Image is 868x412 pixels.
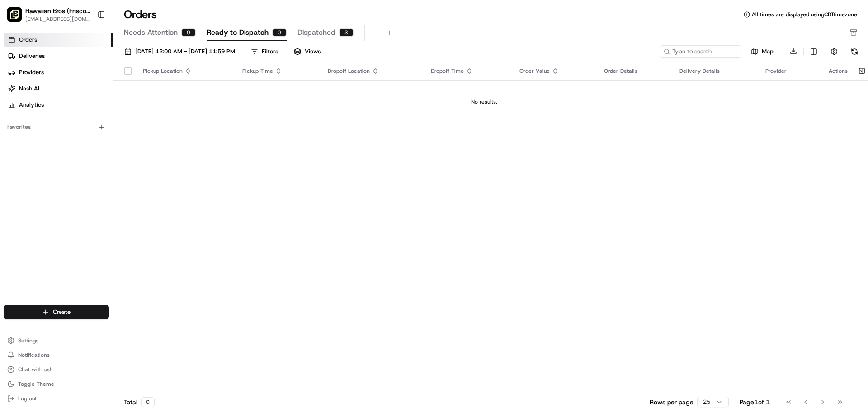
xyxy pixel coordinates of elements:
h1: Orders [124,7,157,22]
button: Notifications [4,349,109,361]
p: Welcome 👋 [9,36,165,51]
img: Hawaiian Bros (Frisco TX_Dallas Pkwy) [7,7,22,22]
div: 0 [272,28,287,37]
button: Hawaiian Bros (Frisco TX_Dallas Pkwy)Hawaiian Bros (Frisco [GEOGRAPHIC_DATA] Pkwy)[EMAIL_ADDRESS]... [4,4,94,25]
div: Provider [765,67,814,75]
p: Rows per page [650,398,693,407]
img: Nash [9,9,27,27]
span: Nash AI [19,85,39,93]
span: Map [762,47,774,56]
div: No results. [117,98,851,105]
button: Settings [4,334,109,347]
span: Views [305,47,321,56]
span: Providers [19,68,44,76]
div: 3 [339,28,354,37]
span: Dispatched [297,27,335,38]
a: Nash AI [4,81,113,96]
button: Refresh [848,45,861,58]
div: Dropoff Time [431,67,505,75]
img: 1736555255976-a54dd68f-1ca7-489b-9aae-adbdc363a1c4 [9,86,25,103]
input: Type to search [660,45,741,58]
div: 💻 [76,132,84,139]
div: Actions [829,67,848,75]
button: [EMAIL_ADDRESS][DOMAIN_NAME] [25,15,90,23]
span: Notifications [18,351,50,359]
button: Log out [4,392,109,405]
span: Log out [18,395,37,402]
span: Pylon [90,153,109,160]
span: All times are displayed using CDT timezone [752,11,857,18]
span: Deliveries [19,52,45,60]
span: [DATE] 12:00 AM - [DATE] 11:59 PM [135,47,235,56]
button: Filters [247,45,282,58]
div: Pickup Time [242,67,313,75]
div: Pickup Location [143,67,228,75]
a: 📗Knowledge Base [5,128,73,144]
button: Views [290,45,325,58]
div: Order Value [519,67,590,75]
span: Create [53,308,71,316]
div: Delivery Details [679,67,751,75]
span: Chat with us! [18,366,51,373]
a: Providers [4,65,113,80]
span: Orders [19,36,37,44]
div: Page 1 of 1 [740,398,770,407]
a: Deliveries [4,49,113,63]
input: Clear [24,58,149,68]
div: Dropoff Location [328,67,416,75]
a: Orders [4,33,113,47]
button: Toggle Theme [4,378,109,390]
div: Order Details [604,67,665,75]
span: Analytics [19,101,44,109]
button: Create [4,305,109,319]
div: Total [124,397,155,407]
div: 0 [141,397,155,407]
a: Powered byPylon [64,153,109,160]
div: 0 [181,28,196,37]
span: Toggle Theme [18,380,54,388]
div: Favorites [4,120,109,134]
div: Filters [262,47,278,56]
div: Start new chat [31,86,148,95]
span: Needs Attention [124,27,178,38]
a: Analytics [4,98,113,112]
div: We're available if you need us! [31,95,114,103]
a: 💻API Documentation [73,128,149,144]
button: Map [745,46,779,57]
span: Ready to Dispatch [207,27,269,38]
button: [DATE] 12:00 AM - [DATE] 11:59 PM [120,45,239,58]
button: Hawaiian Bros (Frisco [GEOGRAPHIC_DATA] Pkwy) [25,6,90,15]
div: 📗 [9,132,16,139]
span: Knowledge Base [18,131,69,140]
span: API Documentation [85,131,145,140]
button: Start new chat [154,89,165,100]
span: Settings [18,337,38,344]
button: Chat with us! [4,363,109,376]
